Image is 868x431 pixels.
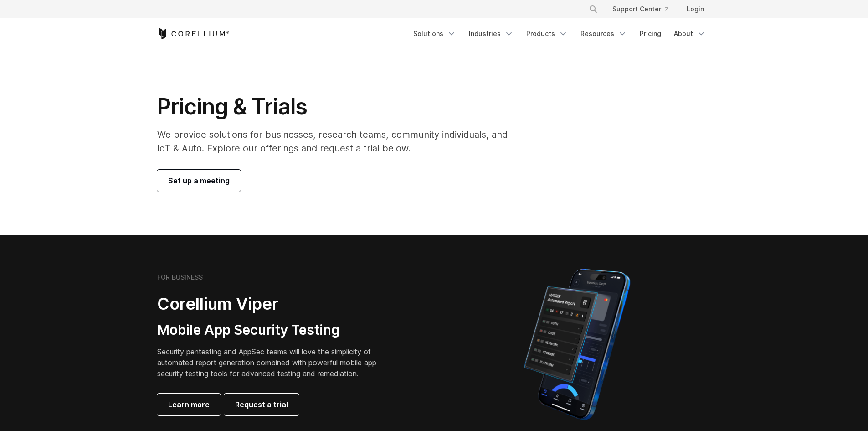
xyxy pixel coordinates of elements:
h3: Mobile App Security Testing [157,322,390,339]
a: Pricing [634,26,667,42]
span: Set up a meeting [168,175,230,186]
a: About [668,26,711,42]
a: Request a trial [224,394,299,415]
a: Corellium Home [157,28,230,39]
button: Search [585,1,601,17]
a: Set up a meeting [157,170,241,192]
p: We provide solutions for businesses, research teams, community individuals, and IoT & Auto. Explo... [157,128,520,155]
p: Security pentesting and AppSec teams will love the simplicity of automated report generation comb... [157,346,390,379]
div: Navigation Menu [578,1,711,17]
span: Request a trial [235,399,288,410]
a: Learn more [157,394,221,415]
a: Support Center [605,1,676,17]
a: Industries [463,26,519,42]
a: Solutions [408,26,462,42]
img: Corellium MATRIX automated report on iPhone showing app vulnerability test results across securit... [508,265,646,424]
span: Learn more [168,399,210,410]
a: Products [521,26,573,42]
div: Navigation Menu [408,26,711,42]
h6: FOR BUSINESS [157,273,203,281]
a: Login [679,1,711,17]
h2: Corellium Viper [157,294,390,314]
a: Resources [575,26,632,42]
h1: Pricing & Trials [157,93,520,120]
